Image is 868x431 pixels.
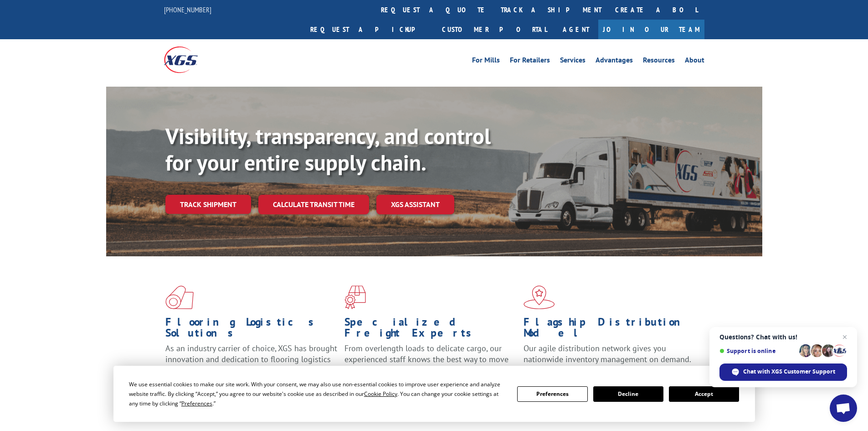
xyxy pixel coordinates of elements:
a: Join Our Team [598,20,704,39]
button: Decline [593,386,663,402]
span: Support is online [719,348,796,354]
a: Services [560,57,586,67]
a: Calculate transit time [258,195,369,214]
p: From overlength loads to delicate cargo, our experienced staff knows the best way to move your fr... [344,343,517,384]
span: Our agile distribution network gives you nationwide inventory management on demand. [524,343,691,364]
span: Questions? Chat with us! [719,333,847,341]
a: Agent [554,20,598,39]
div: We use essential cookies to make our site work. With your consent, we may also use non-essential ... [129,379,506,408]
a: Customer Portal [435,20,554,39]
a: For Retailers [510,57,550,67]
div: Open chat [830,395,857,422]
h1: Flagship Distribution Model [524,317,696,343]
b: Visibility, transparency, and control for your entire supply chain. [165,122,491,177]
span: As an industry carrier of choice, XGS has brought innovation and dedication to flooring logistics... [165,343,337,375]
span: Preferences [181,400,212,407]
a: For Mills [472,57,500,67]
a: XGS ASSISTANT [376,195,454,214]
button: Preferences [517,386,587,402]
a: [PHONE_NUMBER] [164,5,211,14]
img: xgs-icon-total-supply-chain-intelligence-red [165,286,194,309]
a: Track shipment [165,195,251,214]
h1: Flooring Logistics Solutions [165,317,338,343]
a: About [685,57,704,67]
a: Request a pickup [303,20,435,39]
button: Accept [669,386,739,402]
img: xgs-icon-flagship-distribution-model-red [524,286,555,309]
span: Chat with XGS Customer Support [743,368,835,376]
a: Resources [643,57,675,67]
span: Cookie Policy [364,390,397,398]
img: xgs-icon-focused-on-flooring-red [344,286,366,309]
div: Chat with XGS Customer Support [719,363,847,381]
h1: Specialized Freight Experts [344,317,517,343]
div: Cookie Consent Prompt [113,366,755,422]
a: Advantages [596,57,633,67]
span: Close chat [839,332,850,343]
